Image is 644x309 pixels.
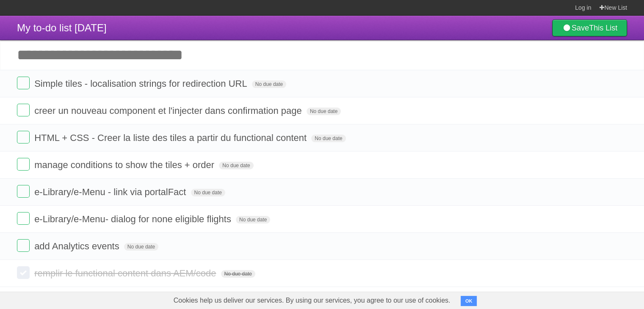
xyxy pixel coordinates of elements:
[307,108,341,115] span: No due date
[252,80,286,88] span: No due date
[34,241,122,251] span: add Analytics events
[219,162,253,169] span: No due date
[34,214,233,224] span: e-Library/e-Menu- dialog for none eligible flights
[34,78,249,89] span: Simple tiles - localisation strings for redirection URL
[17,131,30,143] label: Done
[34,160,216,170] span: manage conditions to show the tiles + order
[17,77,30,89] label: Done
[165,292,459,309] span: Cookies help us deliver our services. By using our services, you agree to our use of cookies.
[461,296,477,306] button: OK
[17,185,30,198] label: Done
[589,24,617,32] b: This List
[17,266,30,279] label: Done
[17,158,30,171] label: Done
[311,135,345,142] span: No due date
[34,105,304,116] span: creer un nouveau component et l'injecter dans confirmation page
[191,189,225,196] span: No due date
[17,104,30,116] label: Done
[17,212,30,225] label: Done
[17,239,30,252] label: Done
[34,187,188,197] span: e-Library/e-Menu - link via portalFact
[124,243,158,251] span: No due date
[221,270,255,278] span: No due date
[17,22,107,33] span: My to-do list [DATE]
[34,268,218,279] span: remplir le functional content dans AEM/code
[236,216,270,223] span: No due date
[552,19,627,36] a: SaveThis List
[34,132,309,143] span: HTML + CSS - Creer la liste des tiles a partir du functional content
